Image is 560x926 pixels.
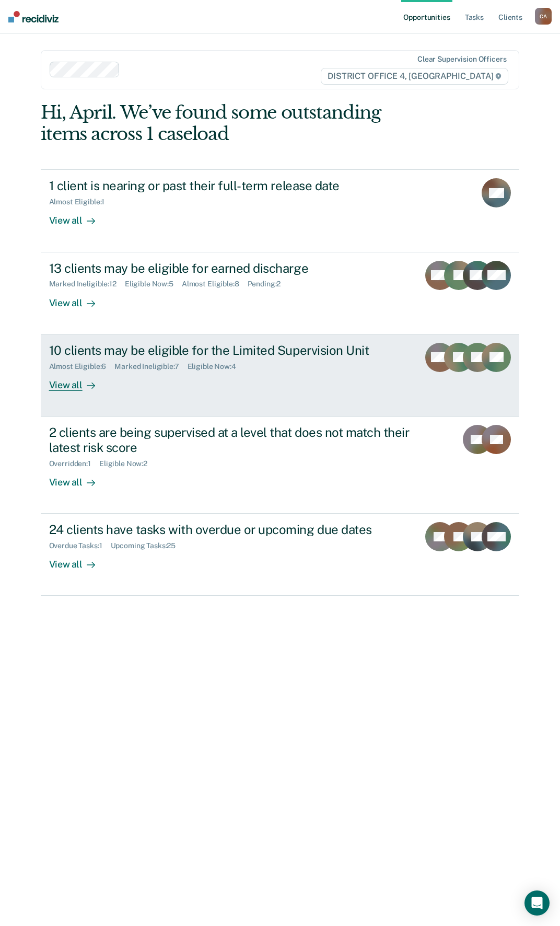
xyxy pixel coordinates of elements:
div: C A [535,8,552,25]
div: Hi, April. We’ve found some outstanding items across 1 caseload [41,102,424,145]
div: Marked Ineligible : 7 [114,362,187,371]
div: Almost Eligible : 8 [182,280,248,288]
div: Clear supervision officers [417,55,506,64]
div: Pending : 2 [248,280,289,288]
div: Upcoming Tasks : 25 [111,541,184,550]
div: Overridden : 1 [49,459,99,468]
a: 13 clients may be eligible for earned dischargeMarked Ineligible:12Eligible Now:5Almost Eligible:... [41,252,520,334]
div: 24 clients have tasks with overdue or upcoming due dates [49,522,411,537]
div: Marked Ineligible : 12 [49,280,125,288]
div: Overdue Tasks : 1 [49,541,111,550]
a: 1 client is nearing or past their full-term release dateAlmost Eligible:1View all [41,169,520,252]
div: 1 client is nearing or past their full-term release date [49,178,416,193]
div: Open Intercom Messenger [524,890,550,916]
span: DISTRICT OFFICE 4, [GEOGRAPHIC_DATA] [321,68,508,85]
div: 10 clients may be eligible for the Limited Supervision Unit [49,343,411,358]
div: 2 clients are being supervised at a level that does not match their latest risk score [49,425,416,455]
div: View all [49,206,108,227]
a: 10 clients may be eligible for the Limited Supervision UnitAlmost Eligible:6Marked Ineligible:7El... [41,334,520,416]
div: Eligible Now : 2 [99,459,156,468]
div: View all [49,288,108,309]
div: View all [49,371,108,391]
button: CA [535,8,552,25]
div: Almost Eligible : 6 [49,362,115,371]
img: Recidiviz [8,11,59,22]
div: View all [49,468,108,488]
div: Almost Eligible : 1 [49,198,113,206]
a: 2 clients are being supervised at a level that does not match their latest risk scoreOverridden:1... [41,416,520,514]
a: 24 clients have tasks with overdue or upcoming due datesOverdue Tasks:1Upcoming Tasks:25View all [41,514,520,596]
div: View all [49,550,108,571]
div: Eligible Now : 5 [125,280,182,288]
div: Eligible Now : 4 [188,362,244,371]
div: 13 clients may be eligible for earned discharge [49,261,411,276]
